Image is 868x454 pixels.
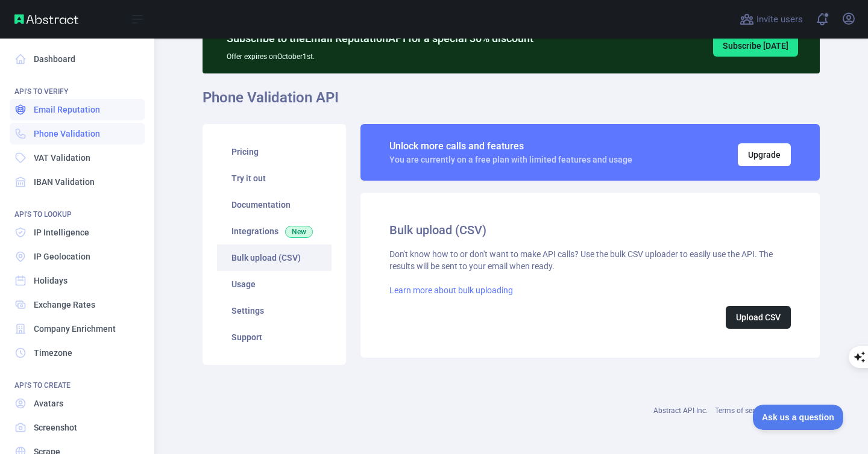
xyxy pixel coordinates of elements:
span: New [285,226,313,238]
a: Support [217,324,332,350]
a: Abstract API Inc. [653,406,708,415]
span: Invite users [756,13,803,26]
a: IP Intelligence [10,222,145,243]
span: IP Intelligence [34,226,89,238]
button: Upload CSV [726,306,791,329]
div: Unlock more calls and features [389,139,632,154]
span: Screenshot [34,421,77,434]
span: Avatars [34,397,63,409]
button: Invite users [737,10,805,29]
span: Phone Validation [34,128,100,140]
p: Offer expires on October 1st. [227,47,533,61]
a: Dashboard [10,48,145,70]
p: Subscribe to the Email Reputation API for a special 30 % discount [227,30,533,47]
a: Learn more about bulk uploading [389,285,513,295]
a: Bulk upload (CSV) [217,244,332,271]
h2: Bulk upload (CSV) [389,222,791,238]
iframe: Toggle Customer Support [753,405,844,430]
a: VAT Validation [10,147,145,169]
a: Pricing [217,138,332,165]
a: Usage [217,271,332,297]
a: Email Reputation [10,99,145,120]
a: Phone Validation [10,123,145,145]
a: Company Enrichment [10,318,145,340]
img: Abstract API [14,14,78,24]
a: Try it out [217,165,332,191]
div: You are currently on a free plan with limited features and usage [389,154,632,166]
div: API'S TO VERIFY [10,72,145,96]
a: Exchange Rates [10,294,145,316]
a: Holidays [10,270,145,291]
span: IBAN Validation [34,176,95,188]
span: Exchange Rates [34,299,95,311]
span: IP Geolocation [34,250,90,263]
a: Terms of service [715,406,767,415]
div: Don't know how to or don't want to make API calls? Use the bulk CSV uploader to easily use the AP... [389,248,791,329]
a: Screenshot [10,417,145,438]
h1: Phone Validation API [203,88,820,117]
span: VAT Validation [34,152,90,164]
div: API'S TO LOOKUP [10,195,145,219]
a: Documentation [217,191,332,218]
a: Integrations New [217,218,332,244]
span: Holidays [34,275,68,287]
a: Timezone [10,342,145,364]
a: IP Geolocation [10,246,145,267]
div: API'S TO CREATE [10,366,145,390]
a: Settings [217,297,332,324]
span: Timezone [34,347,72,359]
button: Upgrade [738,143,791,166]
a: IBAN Validation [10,171,145,193]
a: Avatars [10,393,145,414]
span: Email Reputation [34,104,100,116]
button: Subscribe [DATE] [713,35,798,57]
span: Company Enrichment [34,323,116,335]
